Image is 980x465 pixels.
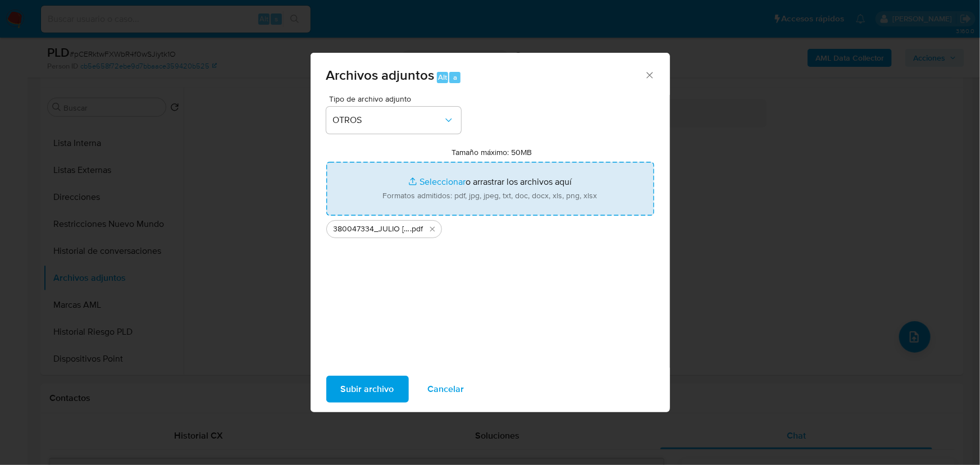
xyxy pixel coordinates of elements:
[341,377,394,402] span: Subir archivo
[426,222,439,236] button: Eliminar 380047334_JULIO CESAR BUENDIA TAPIA_AGO25.docx.pdf
[453,72,457,83] span: a
[334,224,411,235] span: 380047334_JULIO [PERSON_NAME] TAPIA_AGO25.docx
[326,65,435,85] span: Archivos adjuntos
[411,224,423,235] span: .pdf
[333,115,443,126] span: OTROS
[413,376,479,403] button: Cancelar
[438,72,447,83] span: Alt
[326,216,654,238] ul: Archivos seleccionados
[428,377,464,402] span: Cancelar
[644,70,654,80] button: Cerrar
[326,376,409,403] button: Subir archivo
[326,107,461,134] button: OTROS
[329,95,464,103] span: Tipo de archivo adjunto
[452,147,532,157] label: Tamaño máximo: 50MB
